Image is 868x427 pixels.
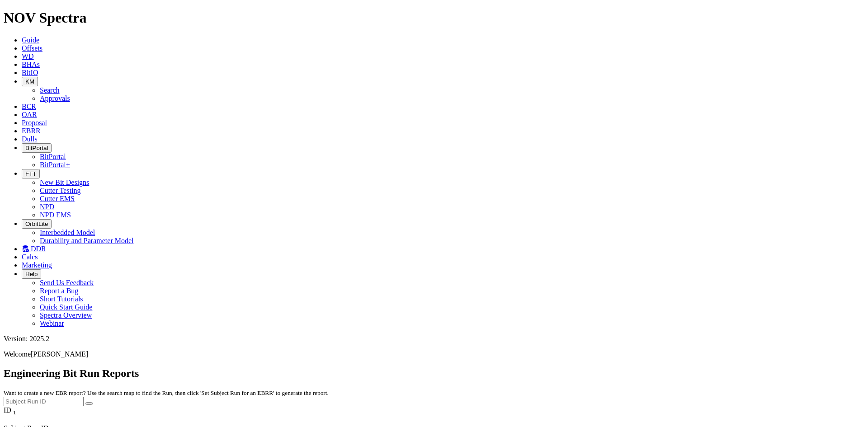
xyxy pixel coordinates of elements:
a: Cutter EMS [40,195,75,202]
h2: Engineering Bit Run Reports [4,367,864,380]
div: ID Sort None [4,406,75,416]
input: Subject Run ID [4,397,84,406]
button: OrbitLite [22,219,52,229]
a: NPD EMS [40,211,71,219]
a: DDR [22,245,46,253]
a: BitIQ [22,69,38,76]
a: Spectra Overview [40,311,92,319]
button: Help [22,269,41,279]
a: WD [22,52,34,60]
a: New Bit Designs [40,178,89,186]
button: BitPortal [22,143,52,153]
a: Short Tutorials [40,295,83,303]
a: Approvals [40,94,70,102]
span: Sort None [13,406,16,414]
small: Want to create a new EBR report? Use the search map to find the Run, then click 'Set Subject Run ... [4,389,329,396]
a: Send Us Feedback [40,279,94,286]
span: ID [4,406,11,414]
span: DDR [31,245,46,253]
button: FTT [22,169,40,178]
a: Report a Bug [40,287,78,295]
a: BitPortal+ [40,161,70,169]
a: BHAs [22,61,40,68]
a: Interbedded Model [40,229,95,236]
p: Welcome [4,350,864,358]
a: Durability and Parameter Model [40,237,134,244]
a: Calcs [22,253,38,261]
a: Guide [22,36,39,44]
a: OAR [22,111,37,118]
a: Cutter Testing [40,187,81,194]
span: KM [25,78,34,85]
span: [PERSON_NAME] [31,350,88,358]
a: Webinar [40,319,64,327]
sub: 1 [13,409,16,416]
span: BitPortal [25,145,48,151]
a: NPD [40,203,54,211]
a: Quick Start Guide [40,303,92,311]
a: BCR [22,103,36,110]
h1: NOV Spectra [4,9,864,26]
span: FTT [25,170,36,177]
a: Offsets [22,44,42,52]
button: KM [22,77,38,86]
a: EBRR [22,127,41,135]
div: Version: 2025.2 [4,335,864,343]
span: OrbitLite [25,221,48,227]
a: Search [40,86,60,94]
div: Column Menu [4,416,75,424]
div: Sort None [4,406,75,424]
a: BitPortal [40,153,66,160]
a: Proposal [22,119,47,127]
span: Help [25,271,38,277]
a: Marketing [22,261,52,269]
a: Dulls [22,135,38,143]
